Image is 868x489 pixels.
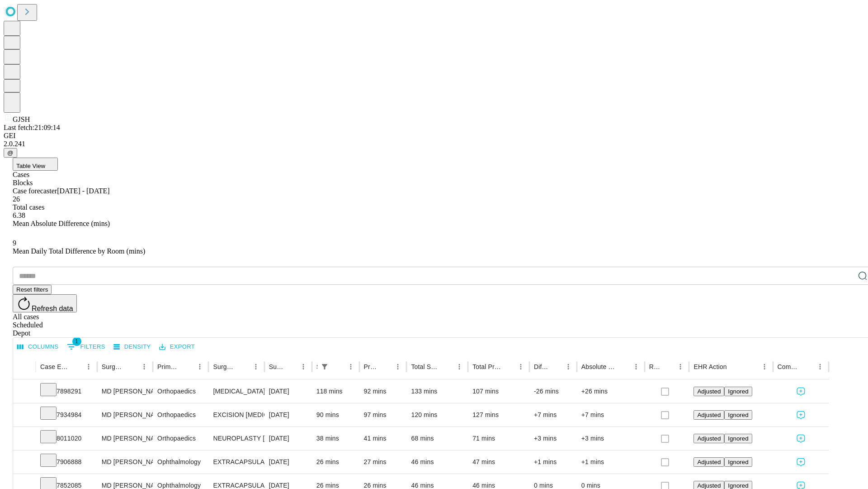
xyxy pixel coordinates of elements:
[472,403,525,427] div: 127 mins
[40,363,69,370] div: Case Epic Id
[581,451,640,474] div: +1 mins
[16,286,48,293] span: Reset filters
[693,410,724,420] button: Adjusted
[814,360,826,373] button: Menu
[411,451,463,474] div: 46 mins
[316,363,317,370] div: Scheduled In Room Duration
[674,360,687,373] button: Menu
[472,451,525,474] div: 47 mins
[364,380,402,403] div: 92 mins
[724,387,752,396] button: Ignored
[392,360,404,373] button: Menu
[13,220,110,227] span: Mean Absolute Difference (mins)
[364,451,402,474] div: 27 mins
[534,380,572,403] div: -26 mins
[630,360,642,373] button: Menu
[364,403,402,427] div: 97 mins
[102,380,148,403] div: MD [PERSON_NAME] [PERSON_NAME]
[40,403,93,427] div: 7934984
[649,363,661,370] div: Resolved in EHR
[40,427,93,450] div: 8011020
[40,380,93,403] div: 7898291
[213,451,259,474] div: EXTRACAPSULAR CATARACT REMOVAL WITH [MEDICAL_DATA]
[562,360,575,373] button: Menu
[57,187,109,195] span: [DATE] - [DATE]
[157,451,204,474] div: Ophthalmology
[728,360,741,373] button: Sort
[4,124,60,131] span: Last fetch: 21:09:14
[617,360,630,373] button: Sort
[581,427,640,450] div: +3 mins
[193,360,206,373] button: Menu
[269,403,307,427] div: [DATE]
[316,403,355,427] div: 90 mins
[4,148,17,158] button: @
[318,360,331,373] button: Show filters
[514,360,527,373] button: Menu
[13,203,44,211] span: Total cases
[157,340,197,354] button: Export
[693,387,724,396] button: Adjusted
[581,403,640,427] div: +7 mins
[316,427,355,450] div: 38 mins
[15,340,61,354] button: Select columns
[13,158,58,171] button: Table View
[316,451,355,474] div: 26 mins
[453,360,466,373] button: Menu
[13,115,30,123] span: GJSH
[269,363,283,370] div: Surgery Date
[364,363,378,370] div: Predicted In Room Duration
[237,360,250,373] button: Sort
[801,360,814,373] button: Sort
[534,363,548,370] div: Difference
[102,451,148,474] div: MD [PERSON_NAME]
[4,132,864,140] div: GEI
[213,380,259,403] div: [MEDICAL_DATA] MEDIAL AND LATERAL MENISCECTOMY
[18,455,31,470] button: Expand
[269,380,307,403] div: [DATE]
[157,403,204,427] div: Orthopaedics
[157,380,204,403] div: Orthopaedics
[697,482,721,489] span: Adjusted
[661,360,674,373] button: Sort
[318,360,331,373] div: 1 active filter
[364,427,402,450] div: 41 mins
[472,363,501,370] div: Total Predicted Duration
[581,363,616,370] div: Absolute Difference
[213,427,259,450] div: NEUROPLASTY [MEDICAL_DATA] AT [GEOGRAPHIC_DATA]
[728,388,748,395] span: Ignored
[778,363,800,370] div: Comments
[111,340,153,354] button: Density
[40,451,93,474] div: 7906888
[18,431,31,447] button: Expand
[32,305,73,312] span: Refresh data
[65,340,108,354] button: Show filters
[18,407,31,423] button: Expand
[411,427,463,450] div: 68 mins
[411,363,439,370] div: Total Scheduled Duration
[379,360,392,373] button: Sort
[693,457,724,467] button: Adjusted
[13,187,57,195] span: Case forecaster
[102,427,148,450] div: MD [PERSON_NAME] [PERSON_NAME]
[758,360,771,373] button: Menu
[13,285,52,294] button: Reset filters
[411,380,463,403] div: 133 mins
[269,427,307,450] div: [DATE]
[16,163,45,169] span: Table View
[440,360,453,373] button: Sort
[724,457,752,467] button: Ignored
[697,459,721,465] span: Adjusted
[181,360,193,373] button: Sort
[728,459,748,465] span: Ignored
[269,451,307,474] div: [DATE]
[157,363,180,370] div: Primary Service
[250,360,262,373] button: Menu
[344,360,357,373] button: Menu
[82,360,95,373] button: Menu
[581,380,640,403] div: +26 mins
[724,434,752,443] button: Ignored
[534,451,572,474] div: +1 mins
[4,140,864,148] div: 2.0.241
[534,403,572,427] div: +7 mins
